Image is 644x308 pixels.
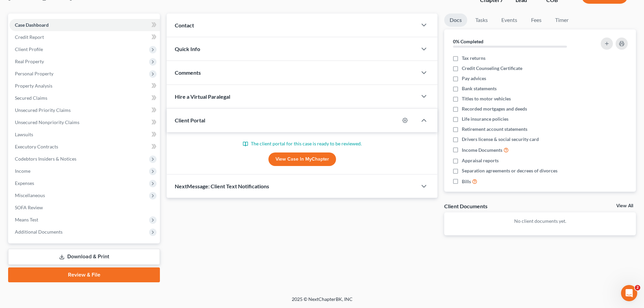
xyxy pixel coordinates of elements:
strong: 0% Completed [453,39,483,44]
span: Titles to motor vehicles [462,95,511,102]
a: Secured Claims [9,92,160,104]
span: Personal Property [15,71,53,76]
div: Client Documents [444,203,487,210]
a: Case Dashboard [9,19,160,31]
span: Real Property [15,58,44,64]
span: Credit Counseling Certificate [462,65,522,72]
span: Drivers license & social security card [462,136,539,143]
span: Miscellaneous [15,192,45,198]
span: SOFA Review [15,205,43,210]
a: Events [496,14,523,27]
span: Bills [462,178,471,185]
a: Executory Contracts [9,141,160,153]
span: Means Test [15,217,38,222]
a: Fees [525,14,547,27]
span: Secured Claims [15,95,47,101]
span: Life insurance policies [462,116,508,122]
span: Income Documents [462,147,502,153]
a: Property Analysis [9,80,160,92]
span: Codebtors Insiders & Notices [15,156,76,162]
span: Pay advices [462,75,486,82]
span: Hire a Virtual Paralegal [175,93,230,100]
span: Executory Contracts [15,144,58,149]
span: 2 [635,285,640,290]
span: Lawsuits [15,132,33,137]
span: Comments [175,69,201,76]
a: Tasks [470,14,493,27]
p: No client documents yet. [450,218,630,224]
span: Income [15,168,30,174]
span: Property Analysis [15,83,52,89]
span: Additional Documents [15,229,63,235]
a: Review & File [8,267,160,282]
span: Retirement account statements [462,126,527,133]
span: NextMessage: Client Text Notifications [175,183,269,189]
a: Unsecured Priority Claims [9,104,160,116]
span: Tax returns [462,55,485,62]
a: Download & Print [8,249,160,265]
span: Unsecured Nonpriority Claims [15,119,79,125]
a: Timer [550,14,574,27]
a: Credit Report [9,31,160,43]
iframe: Intercom live chat [621,285,637,301]
p: The client portal for this case is ready to be reviewed. [175,140,429,147]
span: Contact [175,22,194,28]
span: Quick Info [175,46,200,52]
span: Client Profile [15,46,43,52]
a: Lawsuits [9,128,160,141]
a: Unsecured Nonpriority Claims [9,116,160,128]
a: View Case in MyChapter [268,152,336,166]
a: SOFA Review [9,202,160,214]
span: Expenses [15,180,34,186]
div: 2025 © NextChapterBK, INC [129,296,515,308]
span: Client Portal [175,117,205,123]
a: View All [616,204,633,208]
span: Appraisal reports [462,157,499,164]
span: Case Dashboard [15,22,49,28]
span: Separation agreements or decrees of divorces [462,167,557,174]
a: Docs [444,14,467,27]
span: Credit Report [15,34,44,40]
span: Bank statements [462,85,497,92]
span: Unsecured Priority Claims [15,107,71,113]
span: Recorded mortgages and deeds [462,105,527,112]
